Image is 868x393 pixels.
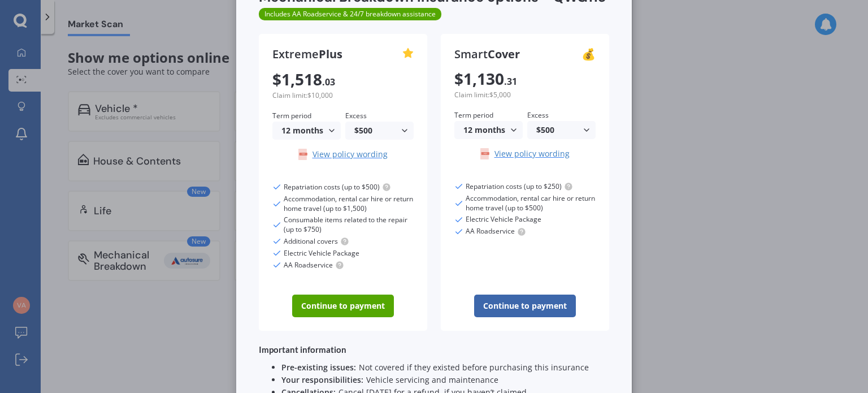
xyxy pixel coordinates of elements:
[454,227,596,236] div: AA Roadservice
[454,194,596,213] div: Accommodation, rental car hire or return home travel (up to $500)
[292,295,394,317] button: Continue to payment
[272,249,414,258] div: Electric Vehicle Package
[345,113,414,119] label: Excess
[281,374,363,385] span: Your responsibilities:
[272,261,414,270] div: AA Roadservice
[281,127,327,135] div: 12 months
[527,112,596,119] label: Excess
[454,47,520,61] span: Smart
[281,362,356,373] span: Pre-existing issues:
[454,112,523,119] label: Term period
[454,148,596,159] a: View policy wording
[454,92,596,98] small: Claim limit: $5,000
[272,113,341,119] label: Term period
[354,127,400,135] div: $500
[454,70,596,87] h1: $ 1,130
[322,76,335,88] span: . 03
[581,47,596,61] div: 💰
[259,344,609,355] h4: Important information
[259,8,441,20] span: Includes AA Roadservice & 24/7 breakdown assistance
[272,237,414,247] div: Additional covers
[504,75,517,88] span: . 31
[272,71,414,88] h1: $ 1,518
[281,376,609,384] li: Vehicle servicing and maintenance
[272,92,414,99] small: Claim limit: $10,000
[272,149,414,160] a: View policy wording
[454,215,596,224] div: Electric Vehicle Package
[488,46,520,62] b: Cover
[272,47,342,61] span: Extreme
[536,126,582,134] div: $500
[319,46,342,62] b: Plus
[463,126,509,134] div: 12 months
[454,182,596,192] div: Repatriation costs (up to $250)
[272,215,414,235] div: Consumable items related to the repair (up to $750)
[281,364,609,372] li: Not covered if they existed before purchasing this insurance
[272,195,414,214] div: Accommodation, rental car hire or return home travel (up to $1,500)
[474,295,576,317] button: Continue to payment
[272,183,414,192] div: Repatriation costs (up to $500)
